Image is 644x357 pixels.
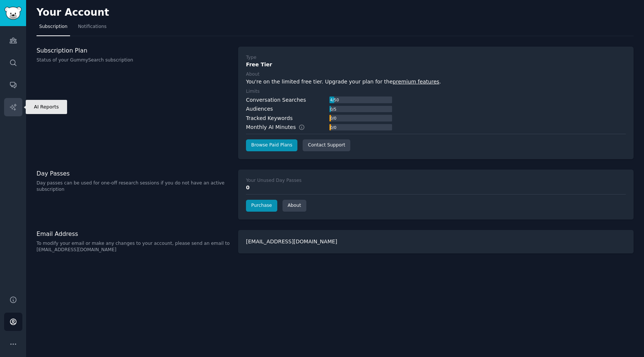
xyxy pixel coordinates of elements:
div: 0 / 0 [329,124,337,131]
div: 0 [246,184,626,192]
a: Subscription [37,21,70,36]
div: Your Unused Day Passes [246,177,302,184]
div: 0 / 5 [329,106,337,113]
div: Monthly AI Minutes [246,123,313,131]
h2: Your Account [37,7,109,19]
h3: Email Address [37,230,230,238]
div: Limits [246,88,260,95]
div: [EMAIL_ADDRESS][DOMAIN_NAME] [238,230,634,253]
a: premium features [393,79,439,85]
div: Tracked Keywords [246,114,293,122]
span: Subscription [39,23,67,30]
div: Conversation Searches [246,96,306,104]
h3: Day Passes [37,170,230,177]
a: About [282,200,306,212]
img: GummySearch logo [4,7,22,20]
div: You're on the limited free tier. Upgrade your plan for the . [246,78,626,86]
div: About [246,71,259,78]
div: Audiences [246,105,273,113]
div: Free Tier [246,61,626,69]
a: Browse Paid Plans [246,139,297,151]
h3: Subscription Plan [37,47,230,54]
p: Day passes can be used for one-off research sessions if you do not have an active subscription [37,180,230,193]
div: Type [246,54,256,61]
a: Contact Support [303,139,350,151]
p: To modify your email or make any changes to your account, please send an email to [EMAIL_ADDRESS]... [37,240,230,253]
a: Notifications [75,21,109,36]
div: 0 / 0 [329,115,337,121]
p: Status of your GummySearch subscription [37,57,230,64]
a: Purchase [246,200,277,212]
div: 4 / 50 [329,97,340,103]
span: Notifications [78,23,107,30]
